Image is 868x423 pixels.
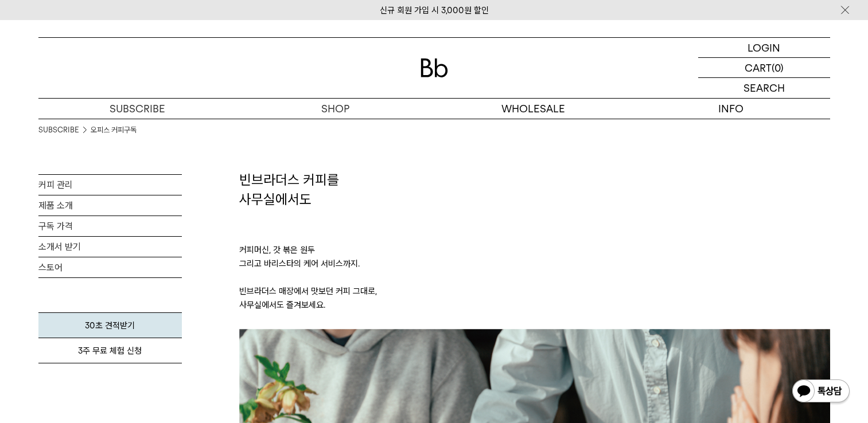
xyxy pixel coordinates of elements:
[38,257,182,277] a: 스토어
[38,312,182,338] a: 30초 견적받기
[434,99,632,119] p: WHOLESALE
[38,195,182,216] a: 제품 소개
[239,170,830,209] h2: 빈브라더스 커피를 사무실에서도
[744,78,785,98] p: SEARCH
[239,209,830,329] p: 커피머신, 갓 볶은 원두 그리고 바리스타의 케어 서비스까지. 빈브라더스 매장에서 맛보던 커피 그대로, 사무실에서도 즐겨보세요.
[772,58,784,77] p: (0)
[38,216,182,236] a: 구독 가격
[698,58,830,78] a: CART (0)
[698,38,830,58] a: LOGIN
[91,124,137,136] a: 오피스 커피구독
[38,237,182,257] a: 소개서 받기
[236,99,434,119] a: SHOP
[745,58,772,77] p: CART
[380,5,489,15] a: 신규 회원 가입 시 3,000원 할인
[791,378,851,406] img: 카카오톡 채널 1:1 채팅 버튼
[38,99,236,119] a: SUBSCRIBE
[748,38,780,57] p: LOGIN
[38,175,182,195] a: 커피 관리
[38,124,79,136] a: SUBSCRIBE
[421,58,448,77] img: 로고
[38,338,182,363] a: 3주 무료 체험 신청
[632,99,830,119] p: INFO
